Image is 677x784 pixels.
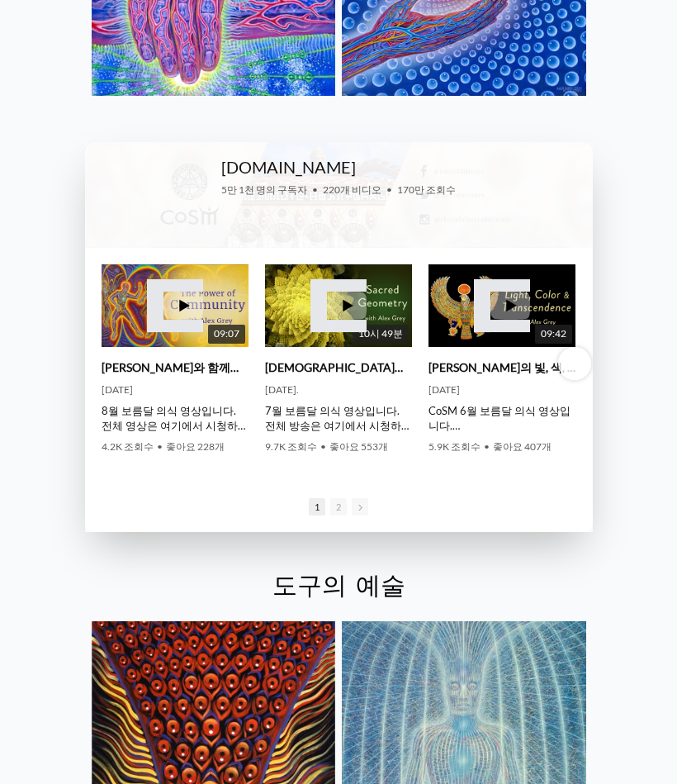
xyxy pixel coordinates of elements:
[428,360,627,374] font: [PERSON_NAME]의 빛, 색, 그리고 초월
[428,383,460,396] font: [DATE]
[265,419,412,447] font: 전체 방송은 여기에서 시청하세요:
[320,440,326,453] font: •
[312,183,318,196] font: •
[214,327,239,340] font: 09:07
[221,157,356,177] a: [DOMAIN_NAME]
[265,360,576,374] font: [DEMOGRAPHIC_DATA]에 [DATE] [PERSON_NAME]의 견해
[397,183,456,196] font: 170만 조회수
[289,210,389,230] iframe: YouTube에서 CoSM.TV를 구독하세요
[428,360,575,375] a: [PERSON_NAME]의 빛, 색, 그리고 초월
[102,250,249,361] img: Alex Grey와 함께하는 커뮤니티의 힘
[428,264,575,347] a: 알렉스 그레이의 빛, 색, 그리고 초월 09:42
[428,250,575,361] img: 알렉스 그레이의 빛, 색, 그리고 초월
[265,404,400,417] font: 7월 보름달 의식 영상입니다.
[428,404,570,432] font: CoSM 6월 보름달 의식 영상입니다.
[102,419,249,447] font: 전체 영상은 여기에서 시청하실 수 있습니다:
[541,327,566,340] font: 09:42
[336,501,341,512] font: 2
[221,183,307,196] font: 5만 1천 명의 구독자
[102,360,249,375] a: [PERSON_NAME]와 함께하는 커뮤니티의 힘
[102,440,154,453] font: 4.2K 조회수
[265,264,412,347] a: 신성 기하학에 대한 알렉스 그레이의 견해 10시 49분
[329,440,388,453] font: 좋아요 553개
[315,501,320,512] font: 1
[265,383,299,396] font: [DATE].
[484,440,490,453] font: •
[102,264,249,347] a: Alex Grey와 함께하는 커뮤니티의 힘 09:07
[157,440,163,453] font: •
[265,250,412,361] img: 신성 기하학에 대한 알렉스 그레이의 견해
[102,404,236,417] font: 8월 보름달 의식 영상입니다.
[428,440,481,453] font: 5.9K 조회수
[166,440,225,453] font: 좋아요 228개
[272,573,405,600] a: 도구의 예술
[265,440,317,453] font: 9.7K 조회수
[386,183,392,196] font: •
[493,440,552,453] font: 좋아요 407개
[265,360,412,375] a: [DEMOGRAPHIC_DATA]에 [DATE] [PERSON_NAME]의 견해
[358,327,403,340] font: 10시 49분
[102,383,133,396] font: [DATE]
[323,183,381,196] font: 220개 비디오
[102,360,328,374] font: [PERSON_NAME]와 함께하는 커뮤니티의 힘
